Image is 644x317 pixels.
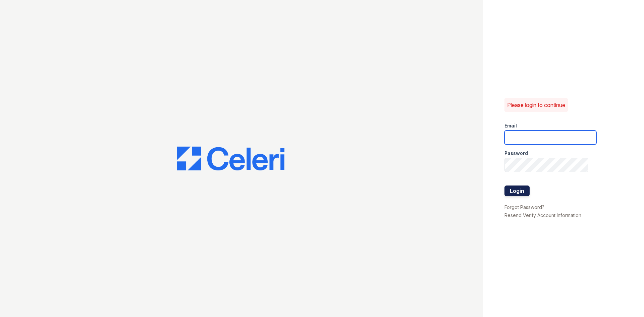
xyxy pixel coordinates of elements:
[504,150,528,157] label: Password
[177,147,284,171] img: CE_Logo_Blue-a8612792a0a2168367f1c8372b55b34899dd931a85d93a1a3d3e32e68fde9ad4.png
[504,122,517,129] label: Email
[504,204,544,210] a: Forgot Password?
[504,186,530,196] button: Login
[504,212,581,218] a: Resend Verify Account Information
[507,101,565,109] p: Please login to continue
